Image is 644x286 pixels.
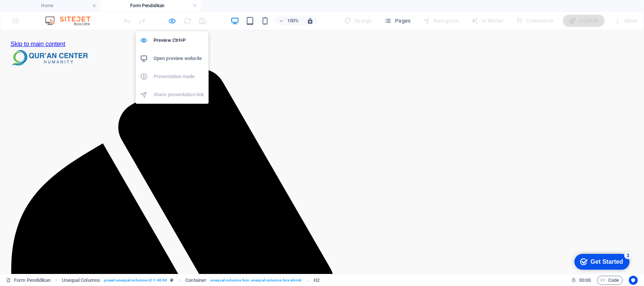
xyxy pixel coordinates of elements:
[62,276,320,285] nav: breadcrumb
[154,54,204,63] h6: Open preview website
[276,16,303,25] button: 100%
[185,276,206,285] span: Click to select. Double-click to edit
[579,276,591,285] span: 00 00
[381,15,414,27] button: Pages
[103,276,167,285] span: . preset-unequal-columns-v2-1-40-60
[314,276,320,285] span: Click to select. Double-click to edit
[597,276,623,285] button: Code
[6,276,51,285] a: Click to cancel selection. Double-click to open Pages
[601,276,619,285] span: Code
[571,276,591,285] h6: Session time
[43,16,100,25] img: Editor Logo
[170,278,174,282] i: This element is a customizable preset
[384,17,411,25] span: Pages
[11,11,65,17] a: Skip to main content
[62,276,100,285] span: Click to select. Double-click to edit
[287,16,299,25] h6: 100%
[22,8,55,15] div: Get Started
[209,276,301,285] span: . unequal-columns-box .unequal-columns-box-shrink
[307,17,314,24] i: On resize automatically adjust zoom level to fit chosen device.
[629,276,638,285] button: Usercentrics
[100,2,201,10] h4: Form Pendidikan
[6,4,61,20] div: Get Started 3 items remaining, 40% complete
[154,36,204,45] h6: Preview Ctrl+P
[584,277,586,283] span: :
[341,15,375,27] div: Design (Ctrl+Alt+Y)
[56,2,63,9] div: 3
